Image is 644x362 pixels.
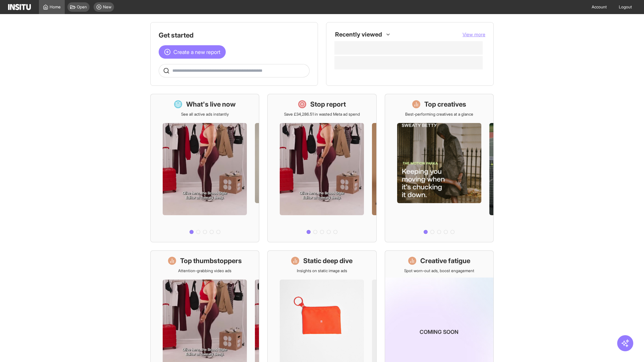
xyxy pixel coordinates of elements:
[186,100,236,109] h1: What's live now
[150,94,259,242] a: What's live nowSee all active ads instantly
[77,4,87,10] span: Open
[159,45,226,59] button: Create a new report
[310,100,346,109] h1: Stop report
[385,94,494,242] a: Top creativesBest-performing creatives at a glance
[50,4,61,10] span: Home
[173,48,220,56] span: Create a new report
[303,256,353,265] h1: Static deep dive
[297,268,347,274] p: Insights on static image ads
[159,31,310,40] h1: Get started
[284,112,360,117] p: Save £34,286.51 in wasted Meta ad spend
[181,112,229,117] p: See all active ads instantly
[178,268,231,274] p: Attention-grabbing video ads
[8,4,31,10] img: Logo
[267,94,376,242] a: Stop reportSave £34,286.51 in wasted Meta ad spend
[463,31,485,38] button: View more
[180,256,242,265] h1: Top thumbstoppers
[103,4,111,10] span: New
[463,32,485,37] span: View more
[405,112,473,117] p: Best-performing creatives at a glance
[424,100,466,109] h1: Top creatives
